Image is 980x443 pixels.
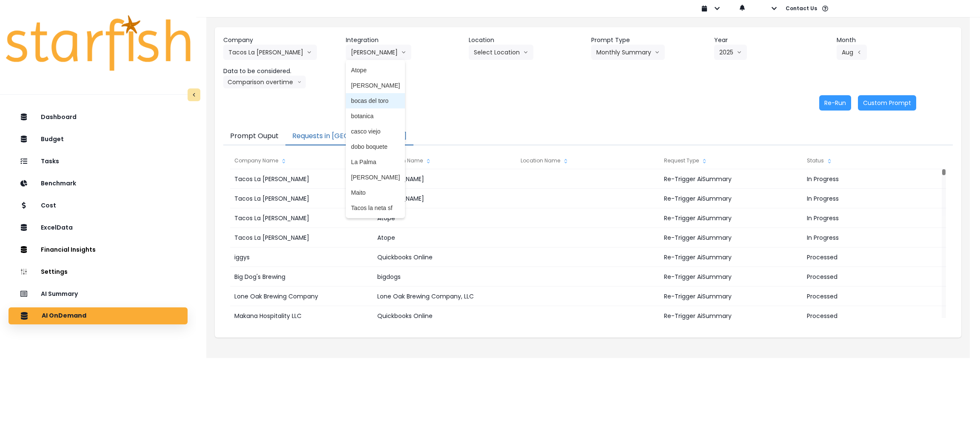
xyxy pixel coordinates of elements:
button: ExcelData [9,219,188,236]
div: Request Type [660,152,803,169]
ul: [PERSON_NAME]arrow down line [346,60,405,218]
div: Quickbooks Online [373,306,516,326]
svg: arrow left line [857,48,862,57]
svg: arrow down line [297,78,302,86]
button: AI OnDemand [9,307,188,324]
p: Cost [41,202,56,209]
button: Comparison overtimearrow down line [223,76,306,88]
div: Lone Oak Brewing Company [230,287,373,306]
span: Maito [351,188,400,197]
span: casco viejo [351,127,400,136]
div: Tacos La [PERSON_NAME] [230,189,373,208]
svg: sort [280,158,287,165]
div: Status [803,152,946,169]
span: [PERSON_NAME] [351,173,400,182]
button: Budget [9,131,188,148]
p: Tasks [41,158,59,165]
button: Prompt Ouput [223,128,285,145]
div: iggys [230,247,373,267]
svg: arrow down line [737,48,742,57]
header: Year [714,36,830,45]
span: botanica [351,112,400,120]
svg: arrow down line [523,48,528,57]
div: Integration Name [373,152,516,169]
div: Lone Oak Brewing Company, LLC [373,287,516,306]
button: Select Locationarrow down line [469,45,533,60]
div: Re-Trigger AiSummary [660,208,803,228]
div: Processed [803,247,946,267]
div: In Progress [803,189,946,208]
div: Tacos La [PERSON_NAME] [230,208,373,228]
button: Tasks [9,153,188,170]
span: [PERSON_NAME] [351,81,400,90]
p: AI OnDemand [42,312,86,320]
p: Budget [41,136,64,143]
div: Re-Trigger AiSummary [660,247,803,267]
div: Quickbooks Online [373,247,516,267]
header: Company [223,36,339,45]
div: [PERSON_NAME] [373,169,516,189]
div: Re-Trigger AiSummary [660,287,803,306]
div: Re-Trigger AiSummary [660,306,803,326]
header: Integration [346,36,462,45]
div: Location Name [516,152,659,169]
div: [PERSON_NAME] [373,189,516,208]
p: Benchmark [41,180,76,187]
span: Atope [351,66,400,74]
button: Re-Run [819,95,851,111]
p: ExcelData [41,224,73,231]
button: Tacos La [PERSON_NAME]arrow down line [223,45,317,60]
button: Custom Prompt [858,95,916,111]
p: Dashboard [41,114,77,121]
svg: sort [701,158,708,165]
div: Re-Trigger AiSummary [660,267,803,287]
div: bigdogs [373,267,516,287]
div: Company Name [230,152,373,169]
button: Dashboard [9,108,188,125]
div: In Progress [803,208,946,228]
button: AI Summary [9,285,188,302]
div: Tacos La [PERSON_NAME] [230,228,373,247]
div: Makana Hospitality LLC [230,306,373,326]
header: Location [469,36,585,45]
button: Requests in [GEOGRAPHIC_DATA] [285,128,413,145]
div: In Progress [803,228,946,247]
svg: arrow down line [655,48,660,57]
svg: sort [425,158,432,165]
button: 2025arrow down line [714,45,747,60]
div: Re-Trigger AiSummary [660,189,803,208]
div: Re-Trigger AiSummary [660,169,803,189]
div: Tacos La [PERSON_NAME] [230,169,373,189]
p: AI Summary [41,290,78,298]
div: Atope [373,228,516,247]
button: Augarrow left line [837,45,867,60]
div: Big Dog's Brewing [230,267,373,287]
header: Data to be considered. [223,67,339,76]
button: Settings [9,263,188,280]
header: Prompt Type [591,36,707,45]
div: Processed [803,267,946,287]
svg: sort [562,158,569,165]
svg: arrow down line [401,48,406,57]
div: Processed [803,306,946,326]
svg: arrow down line [307,48,312,57]
button: [PERSON_NAME]arrow down line [346,45,411,60]
svg: sort [826,158,833,165]
header: Month [837,36,953,45]
div: In Progress [803,169,946,189]
div: Atope [373,208,516,228]
div: Re-Trigger AiSummary [660,228,803,247]
span: bocas del toro [351,97,400,105]
span: Tacos la neta sf [351,204,400,212]
span: dobo boquete [351,142,400,151]
button: Benchmark [9,175,188,192]
button: Cost [9,197,188,214]
button: Monthly Summaryarrow down line [591,45,665,60]
button: Financial Insights [9,241,188,258]
div: Processed [803,287,946,306]
span: La Palma [351,158,400,166]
